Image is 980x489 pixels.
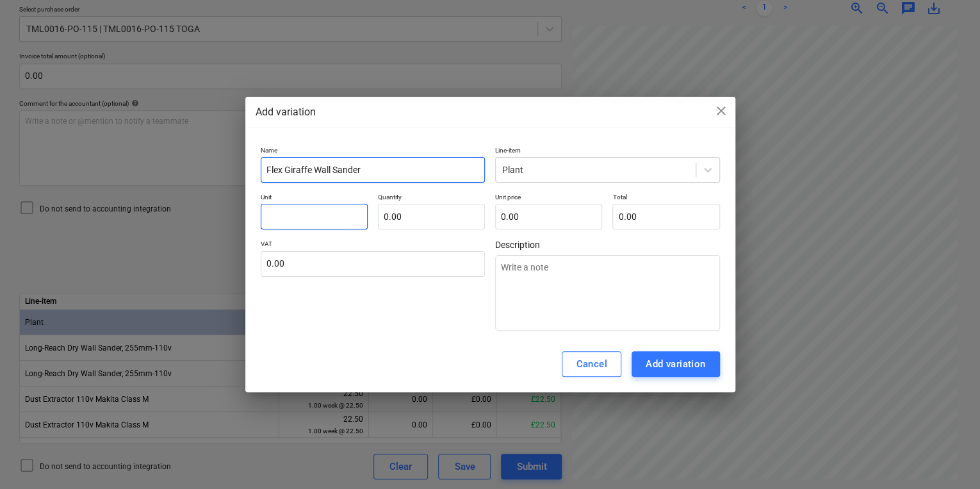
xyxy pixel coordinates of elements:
[256,104,725,120] div: Add variation
[495,193,602,204] p: Unit price
[612,193,719,204] p: Total
[916,427,980,489] iframe: Chat Widget
[632,351,720,377] button: Add variation
[495,146,720,157] p: Line-item
[714,103,729,119] span: close
[261,193,368,204] p: Unit
[261,146,486,157] p: Name
[714,103,729,123] div: close
[378,193,485,204] p: Quantity
[495,240,720,250] span: Description
[562,351,621,377] button: Cancel
[646,356,706,372] div: Add variation
[576,356,607,372] div: Cancel
[261,240,486,251] p: VAT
